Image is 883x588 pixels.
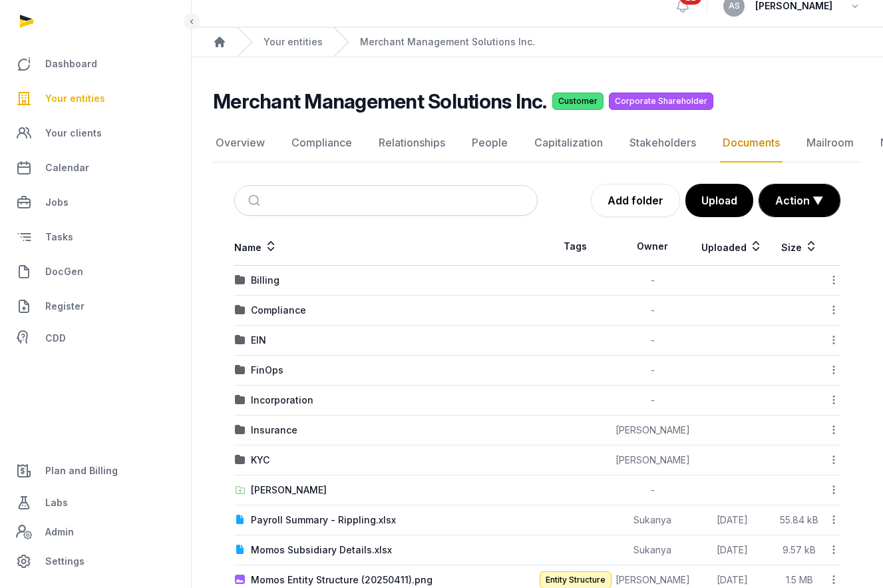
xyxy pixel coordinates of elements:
a: Documents [720,124,783,162]
a: Stakeholders [627,124,699,162]
h2: Merchant Management Solutions Inc. [213,89,547,113]
td: - [614,266,692,296]
a: Labs [11,487,180,519]
div: EIN [251,334,266,347]
a: Tasks [11,221,180,253]
span: AS [729,2,740,10]
td: Sukanya [614,505,692,535]
img: document.svg [235,515,246,525]
span: Admin [45,524,74,540]
span: Settings [45,553,85,569]
div: [PERSON_NAME] [251,483,327,497]
div: KYC [251,453,269,467]
span: Plan and Billing [45,463,118,479]
button: Submit [240,186,271,215]
td: - [614,386,692,416]
a: DocGen [11,256,180,288]
th: Owner [614,228,692,266]
a: Dashboard [11,48,180,80]
th: Tags [538,228,614,266]
a: Relationships [376,124,448,162]
a: Merchant Management Solutions Inc. [360,35,535,49]
td: 55.84 kB [772,505,826,535]
th: Name [234,228,538,266]
span: CDD [45,330,66,346]
div: Billing [251,274,279,287]
a: Add folder [591,184,680,217]
td: [PERSON_NAME] [614,445,692,475]
span: DocGen [45,264,83,280]
span: Dashboard [45,56,97,72]
img: folder.svg [235,395,246,406]
div: Incorporation [251,394,313,407]
span: [DATE] [717,544,748,555]
th: Size [772,228,826,266]
img: folder.svg [235,275,246,286]
a: People [469,124,510,162]
img: folder.svg [235,335,246,346]
span: Corporate Shareholder [609,93,713,110]
a: Your entities [264,35,323,49]
span: Your entities [45,91,105,107]
span: Your clients [45,125,102,141]
img: folder.svg [235,305,246,316]
a: Settings [11,545,180,577]
nav: Tabs [213,124,862,162]
div: FinOps [251,364,283,377]
a: Capitalization [532,124,606,162]
div: Momos Entity Structure (20250411).png [251,573,433,587]
a: Jobs [11,186,180,218]
a: CDD [11,325,180,352]
span: Calendar [45,160,89,176]
td: Sukanya [614,535,692,565]
td: 9.57 kB [772,535,826,565]
td: - [614,475,692,505]
img: folder.svg [235,365,246,376]
a: Plan and Billing [11,455,180,487]
th: Uploaded [692,228,772,266]
span: Labs [45,495,68,511]
td: - [614,326,692,356]
span: Customer [552,93,604,110]
nav: Breadcrumb [192,27,883,57]
span: Tasks [45,229,73,245]
td: - [614,356,692,386]
a: Mailroom [804,124,856,162]
a: Your entities [11,83,180,115]
td: [PERSON_NAME] [614,416,692,445]
button: Upload [685,184,753,217]
img: image.svg [235,575,246,585]
button: Action ▼ [759,184,840,216]
div: Compliance [251,304,306,317]
a: Register [11,290,180,322]
a: Your clients [11,117,180,149]
img: folder.svg [235,455,246,465]
div: Insurance [251,424,297,437]
a: Calendar [11,152,180,184]
a: Admin [11,519,180,545]
img: folder.svg [235,425,246,436]
span: Jobs [45,194,69,210]
span: Register [45,298,85,314]
div: Payroll Summary - Rippling.xlsx [251,513,396,527]
img: document.svg [235,545,246,555]
td: - [614,296,692,326]
span: [DATE] [717,514,748,525]
div: Momos Subsidiary Details.xlsx [251,543,392,557]
a: Compliance [289,124,355,162]
span: [DATE] [717,574,748,585]
a: Overview [213,124,267,162]
img: folder-upload.svg [235,485,246,495]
